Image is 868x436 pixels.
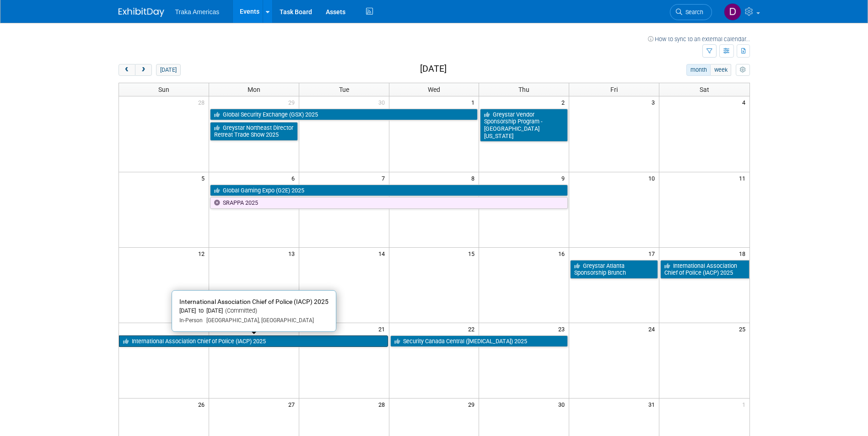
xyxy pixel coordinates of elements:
[610,86,618,93] span: Fri
[467,248,479,259] span: 15
[223,307,257,314] span: (Committed)
[197,248,209,259] span: 12
[557,323,569,335] span: 23
[738,172,749,184] span: 11
[158,86,169,93] span: Sun
[287,96,299,108] span: 29
[557,248,569,259] span: 16
[686,64,711,76] button: month
[339,86,349,93] span: Tue
[470,172,479,184] span: 8
[287,248,299,259] span: 13
[561,96,569,108] span: 2
[740,67,746,73] i: Personalize Calendar
[287,399,299,410] span: 27
[248,86,260,93] span: Mon
[119,64,135,76] button: prev
[210,185,568,197] a: Global Gaming Expo (G2E) 2025
[179,307,329,315] div: [DATE] to [DATE]
[203,317,314,324] span: [GEOGRAPHIC_DATA], [GEOGRAPHIC_DATA]
[724,3,741,21] img: Dorothy Pecoraro
[700,86,709,93] span: Sat
[738,248,749,259] span: 18
[119,8,164,17] img: ExhibitDay
[377,323,389,335] span: 21
[420,64,447,74] h2: [DATE]
[738,323,749,335] span: 25
[480,109,568,142] a: Greystar Vendor Sponsorship Program - [GEOGRAPHIC_DATA][US_STATE]
[736,64,749,76] button: myCustomButton
[428,86,440,93] span: Wed
[647,323,659,335] span: 24
[197,96,209,108] span: 28
[648,36,750,43] a: How to sync to an external calendar...
[291,172,299,184] span: 6
[467,323,479,335] span: 22
[660,260,749,279] a: International Association Chief of Police (IACP) 2025
[210,197,568,209] a: SRAPPA 2025
[670,4,712,20] a: Search
[682,9,703,16] span: Search
[710,64,731,76] button: week
[647,248,659,259] span: 17
[377,248,389,259] span: 14
[647,172,659,184] span: 10
[467,399,479,410] span: 29
[377,399,389,410] span: 28
[156,64,180,76] button: [DATE]
[570,260,658,279] a: Greystar Atlanta Sponsorship Brunch
[179,298,329,305] span: International Association Chief of Police (IACP) 2025
[390,335,568,347] a: Security Canada Central ([MEDICAL_DATA]) 2025
[179,317,203,324] span: In-Person
[741,96,749,108] span: 4
[197,399,209,410] span: 26
[377,96,389,108] span: 30
[518,86,529,93] span: Thu
[200,172,209,184] span: 5
[135,64,152,76] button: next
[210,122,298,141] a: Greystar Northeast Director Retreat Trade Show 2025
[210,109,478,121] a: Global Security Exchange (GSX) 2025
[175,8,220,16] span: Traka Americas
[470,96,479,108] span: 1
[557,399,569,410] span: 30
[741,399,749,410] span: 1
[561,172,569,184] span: 9
[119,335,388,347] a: International Association Chief of Police (IACP) 2025
[381,172,389,184] span: 7
[651,96,659,108] span: 3
[647,399,659,410] span: 31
